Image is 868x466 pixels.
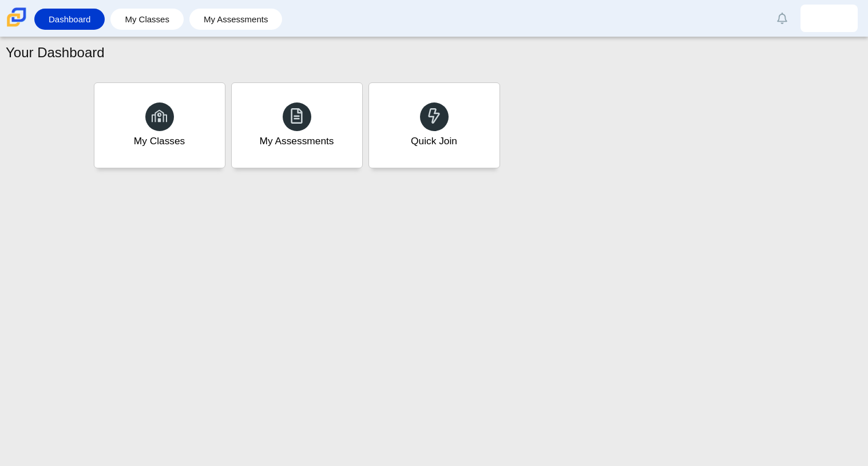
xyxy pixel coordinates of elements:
[411,134,457,148] div: Quick Join
[260,134,334,148] div: My Assessments
[40,9,99,30] a: Dashboard
[368,82,500,168] a: Quick Join
[800,5,858,32] a: sammuel.mcarthurbr.Hdd49G
[134,134,185,148] div: My Classes
[195,9,277,30] a: My Assessments
[5,21,29,31] a: Carmen School of Science & Technology
[770,6,795,31] a: Alerts
[94,82,225,168] a: My Classes
[116,9,178,30] a: My Classes
[6,43,105,62] h1: Your Dashboard
[5,5,29,29] img: Carmen School of Science & Technology
[231,82,363,168] a: My Assessments
[820,9,838,27] img: sammuel.mcarthurbr.Hdd49G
